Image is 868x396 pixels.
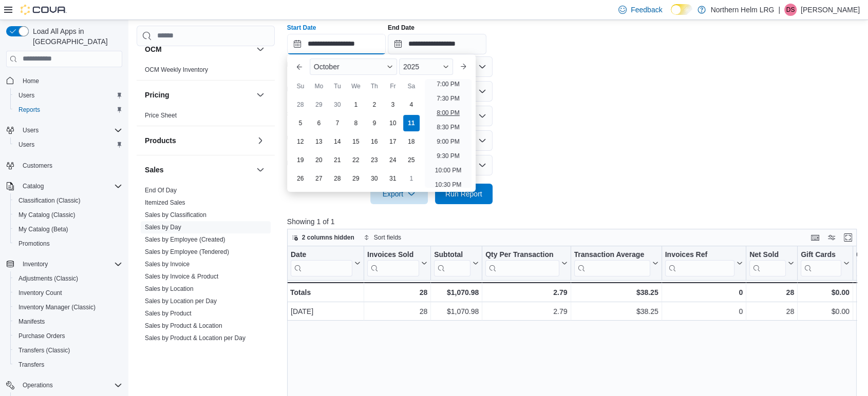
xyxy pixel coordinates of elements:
span: Sales by Location [145,285,194,293]
a: Sales by Location per Day [145,298,217,305]
ul: Time [425,79,471,188]
div: day-3 [385,96,401,113]
div: day-21 [329,152,346,168]
li: 10:00 PM [431,164,465,176]
div: Fr [385,78,401,94]
a: Adjustments (Classic) [14,272,82,285]
div: day-15 [348,133,364,150]
div: Invoices Sold [367,250,419,260]
p: Northern Helm LRG [711,4,775,16]
button: Inventory [18,258,52,270]
button: Users [2,123,126,137]
span: My Catalog (Beta) [18,225,68,233]
div: 0 [665,286,742,299]
span: Inventory Count [14,287,122,299]
a: Purchase Orders [14,330,69,342]
span: Transfers [14,359,122,371]
div: day-18 [403,133,420,150]
div: Sales [137,184,275,361]
div: day-22 [348,152,364,168]
label: End Date [388,24,414,32]
div: 2.79 [485,286,567,299]
label: Start Date [287,24,316,32]
div: $0.00 [801,286,850,299]
div: $38.25 [574,286,658,299]
span: Inventory [18,258,122,270]
div: Sa [403,78,420,94]
li: 8:30 PM [432,121,464,133]
span: Sales by Product [145,309,192,318]
div: $1,070.98 [434,286,479,299]
span: Adjustments (Classic) [14,272,122,285]
div: day-24 [385,152,401,168]
div: 28 [367,286,427,299]
span: Adjustments (Classic) [18,274,78,283]
button: Classification (Classic) [10,193,126,208]
a: Sales by Day [145,224,181,231]
span: Reports [14,104,122,116]
span: Manifests [18,318,45,326]
span: Sales by Product & Location per Day [145,334,246,342]
button: Products [145,135,252,146]
button: Net Sold [749,250,794,276]
a: Sales by Product & Location [145,322,222,329]
div: day-17 [385,133,401,150]
span: Sales by Invoice [145,260,190,268]
input: Dark Mode [671,4,692,15]
div: Date [291,250,352,260]
a: Sales by Employee (Tendered) [145,248,229,255]
div: day-16 [366,133,383,150]
a: Customers [18,160,56,172]
button: Inventory Manager (Classic) [10,300,126,314]
button: Keyboard shortcuts [809,231,821,244]
button: Users [10,88,126,103]
button: Qty Per Transaction [485,250,567,276]
a: Sales by Product & Location per Day [145,334,246,342]
span: Inventory Manager (Classic) [18,303,96,311]
button: Sales [254,164,267,176]
div: Invoices Ref [665,250,734,276]
button: Pricing [145,90,252,100]
div: day-5 [292,115,309,131]
button: Purchase Orders [10,329,126,343]
button: Inventory [2,257,126,271]
a: My Catalog (Beta) [14,223,72,235]
button: Reports [10,103,126,117]
div: day-20 [311,152,327,168]
div: 28 [367,305,427,318]
p: Showing 1 of 1 [287,216,863,227]
a: Home [18,75,43,87]
button: Catalog [2,179,126,193]
li: 7:00 PM [432,78,464,90]
button: Display options [825,231,838,244]
div: Th [366,78,383,94]
div: Su [292,78,309,94]
div: day-9 [366,115,383,131]
input: Press the down key to enter a popover containing a calendar. Press the escape key to close the po... [287,34,386,54]
span: Export [376,184,422,204]
button: Open list of options [478,63,486,71]
span: Users [23,126,39,134]
h3: Sales [145,165,164,175]
span: Promotions [14,237,122,250]
button: Transfers [10,358,126,372]
div: 28 [749,286,794,299]
button: Previous Month [291,58,308,75]
a: Sales by Location [145,285,194,292]
h3: Pricing [145,90,169,100]
span: OCM Weekly Inventory [145,66,208,74]
span: Transfers (Classic) [18,346,70,354]
div: day-19 [292,152,309,168]
span: Itemized Sales [145,199,185,207]
button: Operations [18,379,57,391]
div: day-13 [311,133,327,150]
div: Qty Per Transaction [485,250,559,276]
div: day-6 [311,115,327,131]
span: Purchase Orders [18,332,65,340]
div: day-2 [366,96,383,113]
a: Promotions [14,237,54,250]
div: [DATE] [291,305,361,318]
a: Transfers [14,359,48,371]
div: Date [291,250,352,276]
span: Promotions [18,240,50,248]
